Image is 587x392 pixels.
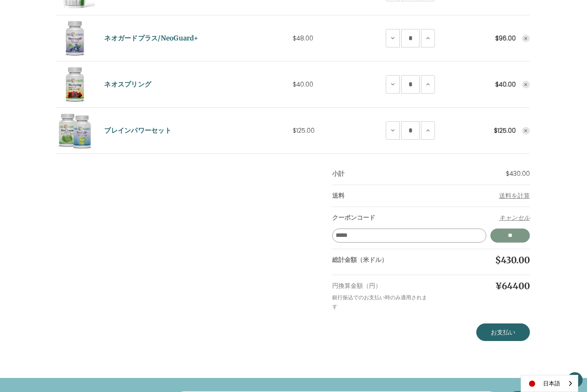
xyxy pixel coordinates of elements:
[332,213,375,222] strong: クーポンコード
[293,34,313,43] span: $48.00
[332,191,344,200] strong: 送料
[495,34,516,43] strong: $96.00
[495,80,516,89] strong: $40.00
[104,80,151,90] a: ネオスプリング
[494,126,516,135] strong: $125.00
[495,280,530,291] span: ¥64400
[401,29,420,47] input: NeoGuard Plus
[522,81,530,89] button: Remove NeoSpring from cart
[522,35,530,43] button: Remove NeoGuard Plus from cart
[521,375,578,392] a: 日本語
[293,126,315,135] span: $125.00
[499,191,530,200] span: 送料を計算
[499,191,530,200] button: Add Info
[521,375,578,392] div: Language
[499,213,530,222] button: キャンセル
[401,121,420,140] input: Brain Power Set
[401,75,420,94] input: NeoSpring
[104,33,198,44] a: ネオガードプラス/NeoGuard+
[332,294,427,310] small: 銀行振込でのお支払い時のみ適用されます
[332,169,344,178] strong: 小計
[293,80,313,89] span: $40.00
[476,323,530,341] a: お支払い
[332,281,431,290] p: 円換算金額（円）
[506,169,530,178] span: $430.00
[332,255,388,264] strong: 総計金額（米ドル）
[495,254,530,265] span: $430.00
[104,126,171,136] a: ブレインパワーセット
[521,375,578,392] aside: Language selected: 日本語
[522,127,530,135] button: Remove Brain Power Set from cart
